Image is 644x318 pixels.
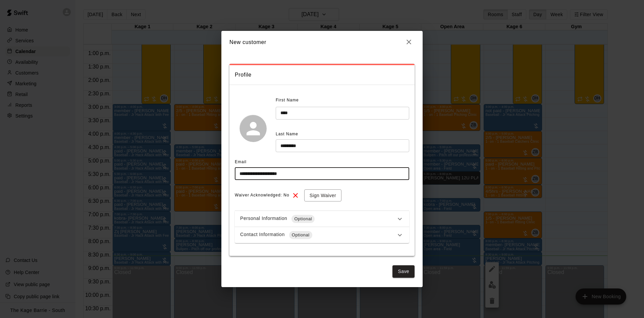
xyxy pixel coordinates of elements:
span: First Name [276,95,299,106]
div: Contact Information [240,231,396,239]
h6: New customer [229,38,266,47]
span: Last Name [276,132,298,136]
div: Contact InformationOptional [235,227,409,243]
button: Save [392,265,415,278]
span: Optional [289,232,312,238]
span: Email [235,160,247,164]
span: Optional [291,216,315,222]
span: Profile [235,71,409,79]
div: Personal InformationOptional [235,211,409,227]
div: Personal Information [240,215,396,223]
button: Sign Waiver [304,189,341,202]
span: Waiver Acknowledged: No [235,190,289,201]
